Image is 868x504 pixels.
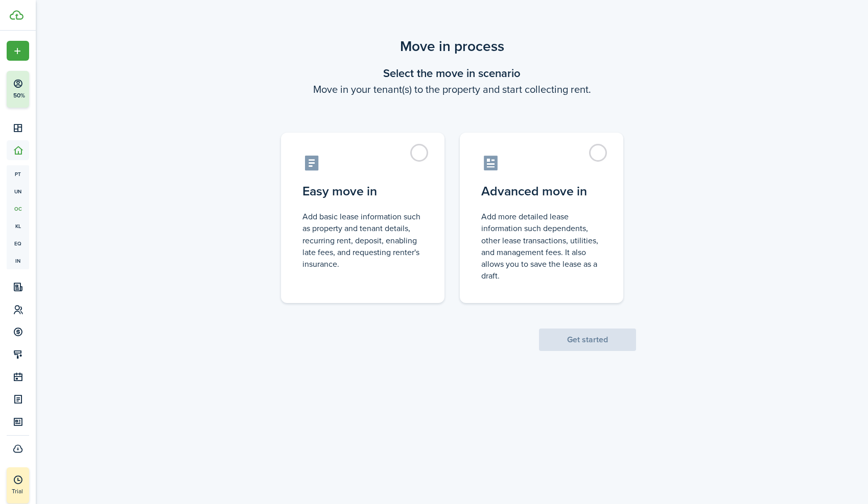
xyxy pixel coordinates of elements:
control-radio-card-title: Easy move in [302,182,423,200]
a: un [7,183,29,200]
p: Trial [12,487,53,496]
wizard-step-header-description: Move in your tenant(s) to the property and start collecting rent. [268,82,636,97]
img: TenantCloud [10,10,24,20]
control-radio-card-title: Advanced move in [481,182,602,200]
p: 50% [13,91,26,100]
control-radio-card-description: Add more detailed lease information such dependents, other lease transactions, utilities, and man... [481,211,602,282]
a: Trial [7,467,29,503]
a: oc [7,200,29,217]
button: Open menu [7,41,29,61]
a: pt [7,165,29,183]
control-radio-card-description: Add basic lease information such as property and tenant details, recurring rent, deposit, enablin... [302,211,423,270]
button: 50% [7,71,91,108]
scenario-title: Move in process [268,36,636,57]
a: eq [7,235,29,252]
a: kl [7,217,29,235]
wizard-step-header-title: Select the move in scenario [268,65,636,82]
a: in [7,252,29,269]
